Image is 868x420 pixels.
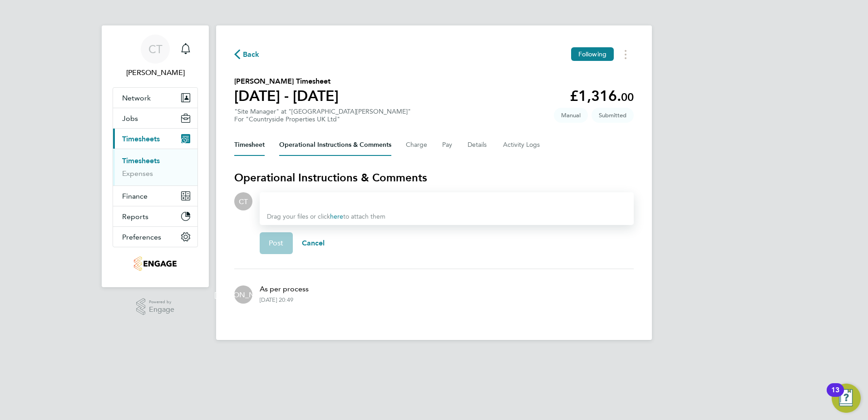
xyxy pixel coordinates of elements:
[592,108,634,123] span: This timesheet is Submitted.
[831,390,839,402] div: 13
[267,213,385,220] span: Drag your files or click to attach them
[293,232,334,254] button: Cancel
[113,88,197,108] button: Network
[148,43,163,55] span: CT
[260,284,309,295] p: As per process
[617,47,634,61] button: Timesheets Menu
[570,87,634,105] app-decimal: £1,316.
[113,206,197,226] button: Reports
[122,169,153,178] a: Expenses
[234,87,339,105] h1: [DATE] - [DATE]
[122,192,148,200] span: Finance
[113,256,198,271] a: Go to home page
[621,90,634,104] span: 00
[122,233,161,241] span: Preferences
[134,256,176,271] img: thornbaker-logo-retina.png
[149,306,174,314] span: Engage
[279,134,391,156] button: Operational Instructions & Comments
[113,108,197,128] button: Jobs
[113,67,198,78] span: Chloe Taquin
[832,384,861,413] button: Open Resource Center, 13 new notifications
[234,170,634,185] h3: Operational Instructions & Comments
[239,196,248,206] span: CT
[113,186,197,206] button: Finance
[122,156,160,165] a: Timesheets
[442,134,453,156] button: Pay
[578,50,607,58] span: Following
[234,49,260,60] button: Back
[102,25,209,287] nav: Main navigation
[234,134,265,156] button: Timesheet
[234,285,252,304] div: James Archer
[468,134,488,156] button: Details
[243,49,260,60] span: Back
[234,108,411,123] div: "Site Manager" at "[GEOGRAPHIC_DATA][PERSON_NAME]"
[214,290,273,300] span: [PERSON_NAME]
[571,47,614,61] button: Following
[406,134,428,156] button: Charge
[136,298,175,315] a: Powered byEngage
[234,115,411,123] div: For "Countryside Properties UK Ltd"
[302,239,325,247] span: Cancel
[554,108,588,123] span: This timesheet was manually created.
[149,298,174,306] span: Powered by
[234,192,252,210] div: Chloe Taquin
[503,134,541,156] button: Activity Logs
[122,94,151,102] span: Network
[122,212,148,221] span: Reports
[260,296,293,304] div: [DATE] 20:49
[113,149,197,185] div: Timesheets
[330,213,343,220] a: here
[113,227,197,247] button: Preferences
[113,129,197,149] button: Timesheets
[234,76,339,87] h2: [PERSON_NAME] Timesheet
[122,135,160,143] span: Timesheets
[122,114,138,123] span: Jobs
[113,35,198,78] a: CT[PERSON_NAME]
